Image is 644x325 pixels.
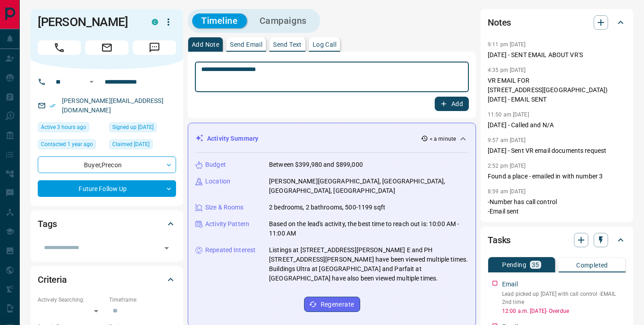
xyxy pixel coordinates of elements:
[488,172,626,181] p: Found a place - emailed in with number 3
[269,160,363,169] p: Between $399,980 and $899,000
[488,67,526,73] p: 4:35 pm [DATE]
[38,40,81,55] span: Call
[160,242,173,254] button: Open
[488,15,511,30] h2: Notes
[38,272,67,287] h2: Criteria
[41,123,86,132] span: Active 3 hours ago
[192,13,247,28] button: Timeline
[230,41,262,48] p: Send Email
[488,146,626,156] p: [DATE] - Sent VR email documents request
[38,122,105,135] div: Wed Aug 13 2025
[251,13,316,28] button: Campaigns
[109,139,176,152] div: Mon Nov 01 2021
[502,290,626,306] p: Lead picked up [DATE] with call control -EMAIL 2nd time
[205,219,249,229] p: Activity Pattern
[38,180,176,197] div: Future Follow Up
[38,139,105,152] div: Sun Jun 09 2024
[62,97,163,114] a: [PERSON_NAME][EMAIL_ADDRESS][DOMAIN_NAME]
[109,296,176,304] p: Timeframe:
[502,307,626,315] p: 12:00 a.m. [DATE] - Overdue
[41,140,93,149] span: Contacted 1 year ago
[430,135,456,143] p: < a minute
[488,41,526,48] p: 9:11 pm [DATE]
[532,262,539,268] p: 35
[488,188,526,195] p: 8:59 am [DATE]
[112,140,150,149] span: Claimed [DATE]
[269,203,385,212] p: 2 bedrooms, 2 bathrooms, 500-1199 sqft
[38,217,57,231] h2: Tags
[488,137,526,143] p: 9:57 am [DATE]
[488,111,529,118] p: 11:50 am [DATE]
[488,50,626,60] p: [DATE] - SENT EMAIL ABOUT VR'S
[207,134,258,143] p: Activity Summary
[205,245,256,255] p: Repeated Interest
[488,12,626,33] div: Notes
[273,41,302,48] p: Send Text
[502,262,526,268] p: Pending
[38,296,105,304] p: Actively Searching:
[192,41,219,48] p: Add Note
[269,245,468,283] p: Listings at [STREET_ADDRESS][PERSON_NAME] E and PH [STREET_ADDRESS][PERSON_NAME] have been viewed...
[488,233,511,247] h2: Tasks
[269,177,468,196] p: [PERSON_NAME][GEOGRAPHIC_DATA], [GEOGRAPHIC_DATA], [GEOGRAPHIC_DATA], [GEOGRAPHIC_DATA]
[195,130,468,147] div: Activity Summary< a minute
[85,40,128,55] span: Email
[576,262,608,268] p: Completed
[109,122,176,135] div: Sun Oct 31 2021
[488,120,626,130] p: [DATE] - Called and N/A
[488,76,626,104] p: VR EMAIL FOR [STREET_ADDRESS][GEOGRAPHIC_DATA]) [DATE] - EMAIL SENT
[488,229,626,251] div: Tasks
[435,97,469,111] button: Add
[488,197,626,216] p: -Number has call control -Email sent
[488,163,526,169] p: 2:52 pm [DATE]
[38,269,176,290] div: Criteria
[205,203,244,212] p: Size & Rooms
[38,213,176,235] div: Tags
[38,156,176,173] div: Buyer , Precon
[502,280,518,289] p: Email
[112,123,154,132] span: Signed up [DATE]
[152,19,158,25] div: condos.ca
[304,297,360,312] button: Regenerate
[86,76,97,87] button: Open
[205,160,226,169] p: Budget
[38,15,138,29] h1: [PERSON_NAME]
[49,102,56,109] svg: Email Verified
[133,40,176,55] span: Message
[313,41,336,48] p: Log Call
[205,177,230,186] p: Location
[269,219,468,238] p: Based on the lead's activity, the best time to reach out is: 10:00 AM - 11:00 AM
